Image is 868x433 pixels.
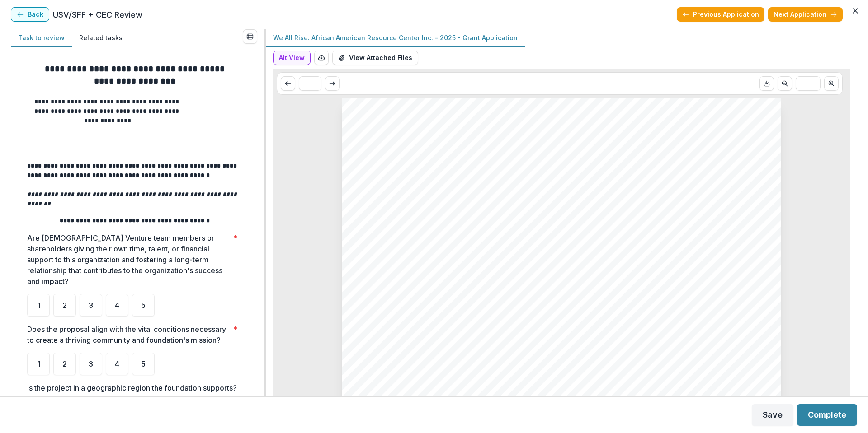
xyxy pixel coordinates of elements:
[824,76,839,91] button: Scroll to next page
[778,76,792,91] button: Scroll to previous page
[243,29,257,44] button: View all reviews
[848,4,863,18] button: Close
[27,382,237,393] p: Is the project in a geographic region the foundation supports?
[141,302,146,309] span: 5
[449,260,519,269] span: Less than $10000
[369,199,736,210] span: We All Rise: African American Resource Center Inc. - 2025 - Grant
[447,237,644,246] span: We All Rise African American Resource Center Inc
[369,247,448,257] span: Submitted Date:
[11,29,72,47] button: Task to review
[89,360,93,368] span: 3
[62,302,67,309] span: 2
[11,7,49,22] button: Back
[768,7,843,22] button: Next Application
[115,302,119,309] span: 4
[759,76,774,91] button: Download PDF
[27,324,230,345] p: Does the proposal align with the vital conditions necessary to create a thriving community and fo...
[281,76,295,91] button: Scroll to previous page
[72,29,130,47] button: Related tasks
[752,404,793,426] button: Save
[451,248,479,257] span: [DATE]
[141,360,146,368] span: 5
[37,302,40,309] span: 1
[677,7,764,22] button: Previous Application
[369,235,444,246] span: Nonprofit DBA:
[89,302,93,309] span: 3
[37,360,40,368] span: 1
[332,51,418,65] button: View Attached Files
[797,404,857,426] button: Complete
[369,259,446,269] span: Relevant Areas:
[273,51,311,65] button: Alt View
[62,360,67,368] span: 2
[115,360,119,368] span: 4
[27,233,230,287] p: Are [DEMOGRAPHIC_DATA] Venture team members or shareholders giving their own time, talent, or fin...
[369,210,433,222] span: Application
[273,33,518,42] p: We All Rise: African American Resource Center Inc. - 2025 - Grant Application
[325,76,340,91] button: Scroll to next page
[53,9,142,21] p: USV/SFF + CEC Review
[369,161,729,176] span: We All Rise: African American Resource Center Inc.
